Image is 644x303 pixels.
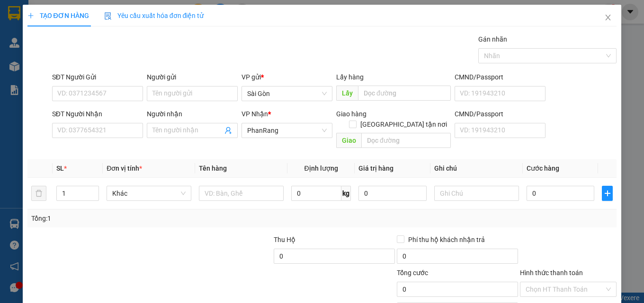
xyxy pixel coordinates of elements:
[358,86,451,101] input: Dọc đường
[336,86,358,101] span: Lấy
[520,269,583,277] label: Hình thức thanh toán
[247,123,327,138] span: PhanRang
[602,190,612,197] span: plus
[336,110,367,118] span: Giao hàng
[56,164,64,172] span: SL
[358,186,427,201] input: 0
[199,186,284,201] input: VD: Bàn, Ghế
[199,164,227,172] span: Tên hàng
[361,133,451,148] input: Dọc đường
[336,73,364,81] span: Lấy hàng
[434,186,519,201] input: Ghi Chú
[358,164,394,172] span: Giá trị hàng
[304,164,338,172] span: Định lượng
[27,12,34,19] span: plus
[430,159,523,178] th: Ghi chú
[357,119,451,130] span: [GEOGRAPHIC_DATA] tận nơi
[52,109,143,119] div: SĐT Người Nhận
[52,72,143,82] div: SĐT Người Gửi
[107,164,142,172] span: Đơn vị tính
[104,12,112,20] img: icon
[147,72,238,82] div: Người gửi
[336,133,361,148] span: Giao
[404,234,489,245] span: Phí thu hộ khách nhận trả
[27,12,89,19] span: TẠO ĐƠN HÀNG
[241,72,332,82] div: VP gửi
[31,186,46,201] button: delete
[31,213,250,224] div: Tổng: 1
[247,87,327,101] span: Sài Gòn
[595,5,621,31] button: Close
[112,186,186,200] span: Khác
[527,164,559,172] span: Cước hàng
[397,269,428,277] span: Tổng cước
[241,110,268,118] span: VP Nhận
[104,12,204,19] span: Yêu cầu xuất hóa đơn điện tử
[602,186,613,201] button: plus
[274,236,295,243] span: Thu Hộ
[604,14,612,21] span: close
[224,127,232,134] span: user-add
[455,109,546,119] div: CMND/Passport
[147,109,238,119] div: Người nhận
[455,72,546,82] div: CMND/Passport
[478,35,507,43] label: Gán nhãn
[341,186,351,201] span: kg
